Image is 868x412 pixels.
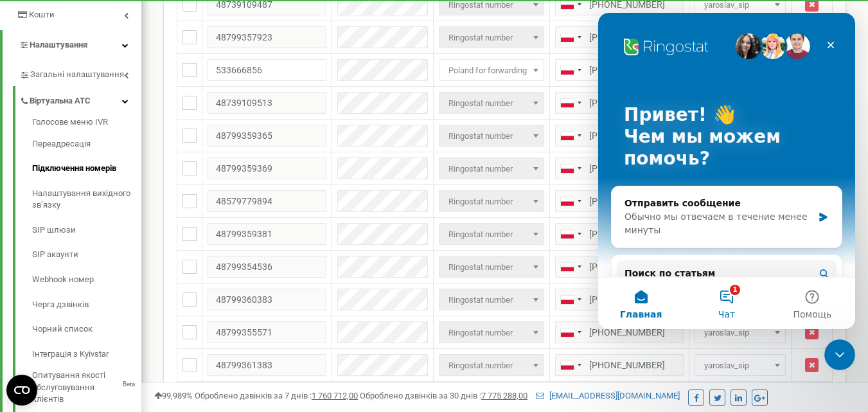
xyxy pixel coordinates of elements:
a: Чорний список [32,317,141,342]
div: Telephone country code [556,158,585,179]
div: Telephone country code [556,27,585,48]
span: Ringostat number [443,29,540,47]
span: Ringostat number [443,324,540,342]
input: 512 345 678 [555,157,684,179]
a: Голосове меню IVR [32,116,141,132]
span: Ringostat number [443,160,540,178]
span: Ringostat number [439,125,544,147]
input: 512 345 678 [555,92,684,114]
input: 512 345 678 [555,256,684,278]
a: Налаштування вихідного зв’язку [32,181,141,218]
iframe: Intercom live chat [824,339,855,370]
input: 512 345 678 [555,354,684,376]
div: Telephone country code [556,125,585,146]
span: Ringostat number [439,223,544,245]
div: Telephone country code [556,60,585,80]
input: 512 345 678 [555,26,684,48]
span: Налаштування [30,40,87,49]
input: 512 345 678 [555,190,684,212]
u: 7 775 288,00 [481,391,527,400]
span: Ringostat number [443,291,540,309]
span: Ringostat number [439,190,544,212]
span: Ringostat number [439,26,544,48]
div: Telephone country code [556,224,585,244]
span: Poland for forwarding [439,59,544,81]
a: Налаштування [3,30,141,60]
input: 512 345 678 [555,223,684,245]
span: Ringostat number [439,92,544,114]
a: SIP акаунти [32,242,141,267]
a: Черга дзвінків [32,292,141,318]
input: 512 345 678 [555,289,684,310]
div: Telephone country code [556,93,585,113]
span: Ringostat number [443,357,540,375]
span: Ringostat number [439,157,544,179]
span: Кошти [29,10,55,19]
button: Open CMP widget [6,375,37,406]
u: 1 760 712,00 [312,391,358,400]
div: Telephone country code [556,322,585,343]
input: 512 345 678 [555,59,684,81]
span: yaroslav_sip [699,324,781,342]
a: SIP шлюзи [32,218,141,243]
span: Віртуальна АТС [30,95,91,107]
a: Webhook номер [32,267,141,292]
span: yaroslav_sip [699,357,781,375]
div: Telephone country code [556,355,585,375]
span: Ringostat number [443,258,540,276]
div: Telephone country code [556,191,585,211]
span: Ringostat number [443,226,540,244]
iframe: Intercom live chat [598,13,855,329]
a: Опитування якості обслуговування клієнтівBeta [32,366,141,406]
span: 99,989% [154,391,193,400]
a: Переадресація [32,132,141,157]
span: Ringostat number [443,193,540,211]
span: Ringostat number [443,127,540,145]
a: Інтеграція з Kyivstar [32,342,141,367]
a: [EMAIL_ADDRESS][DOMAIN_NAME] [536,391,680,400]
span: yaroslav_sip [695,321,786,343]
span: Ringostat number [439,289,544,310]
span: yaroslav_sip [695,354,786,376]
span: Ringostat number [439,321,544,343]
input: 512 345 678 [555,125,684,147]
a: Підключення номерів [32,156,141,181]
span: Ringostat number [443,94,540,112]
span: Ringostat number [439,256,544,278]
div: Telephone country code [556,256,585,277]
div: Telephone country code [556,289,585,310]
a: Віртуальна АТС [19,86,141,112]
span: Ringostat number [439,354,544,376]
span: Poland for forwarding [443,62,540,80]
span: Оброблено дзвінків за 30 днів : [360,391,527,400]
a: Загальні налаштування [19,60,141,86]
input: 512 345 678 [555,321,684,343]
span: Загальні налаштування [30,69,124,81]
span: Оброблено дзвінків за 7 днів : [195,391,358,400]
